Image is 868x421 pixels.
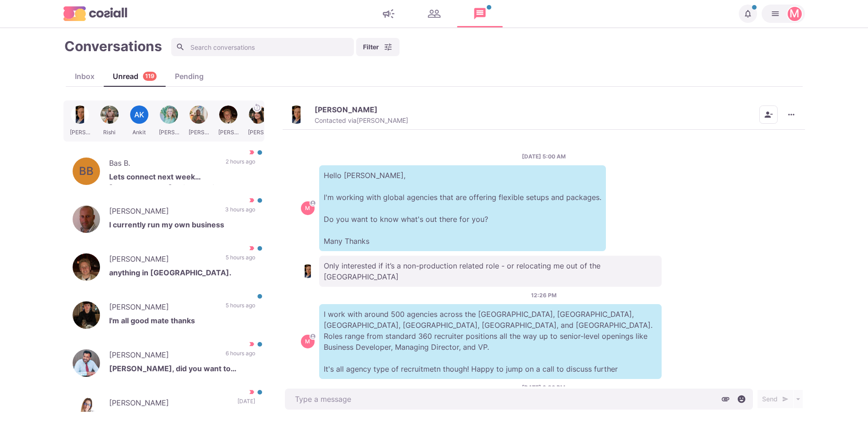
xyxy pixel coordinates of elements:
button: Tyler Schrader[PERSON_NAME]Contacted via[PERSON_NAME] [287,105,408,125]
p: [DATE] [237,397,255,411]
p: Contacted via [PERSON_NAME] [315,116,408,125]
p: 5 hours ago [226,253,255,267]
button: Attach files [719,392,732,406]
p: [DATE] 5:00 AM [522,153,566,161]
p: I currently run my own business [109,219,255,233]
p: [PERSON_NAME] [109,397,228,411]
p: [PERSON_NAME] [109,253,216,267]
p: 12:26 PM [531,291,557,300]
p: [PERSON_NAME] [109,301,216,315]
img: Tiernan Conlon [73,301,100,329]
img: Phil Robinson [73,205,100,233]
input: Search conversations [171,38,354,56]
button: Martin [762,5,805,23]
div: Martin [305,205,310,211]
svg: avatar [310,334,315,339]
p: [PERSON_NAME] [109,205,216,219]
div: Unread [104,71,166,82]
p: Only interested if it’s a non-production related role - or relocating me out of the [GEOGRAPHIC_D... [319,256,662,287]
p: anything in [GEOGRAPHIC_DATA]. [109,267,255,281]
img: Brendan Healy [73,253,100,281]
div: Inbox [66,71,104,82]
button: Send [758,390,793,408]
p: [PERSON_NAME], did you want to speak? [109,363,255,377]
p: 3 hours ago [225,205,255,219]
button: Filter [356,38,400,56]
img: Sunny Maini [73,349,100,377]
p: Hello [PERSON_NAME], I'm working with global agencies that are offering flexible setups and packa... [319,165,606,251]
div: Martin [789,8,800,19]
button: More menu [782,105,800,124]
p: I work with around 500 agencies across the [GEOGRAPHIC_DATA], [GEOGRAPHIC_DATA], [GEOGRAPHIC_DATA... [319,304,662,379]
p: [PERSON_NAME] [315,105,378,114]
p: I'm all good mate thanks [109,315,255,329]
img: Tyler Schrader [287,105,305,124]
p: 119 [145,72,154,81]
p: Bas B. [109,158,216,171]
button: Notifications [739,5,757,23]
p: 6 hours ago [226,349,255,363]
div: Martin [305,339,310,344]
div: Pending [166,71,213,82]
p: [PERSON_NAME] [109,349,216,363]
img: logo [63,6,127,21]
p: [DATE] 6:20 PM [522,384,565,392]
button: Select emoji [735,392,748,406]
svg: avatar [310,200,315,205]
button: Remove from contacts [759,105,778,124]
p: 5 hours ago [226,301,255,315]
div: Bas B. [79,166,94,177]
p: 2 hours ago [226,158,255,171]
p: Lets connect next week [PERSON_NAME], this week is stacked. Where are you based? [109,171,255,185]
img: Tyler Schrader [301,264,315,278]
h1: Conversations [64,38,162,54]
